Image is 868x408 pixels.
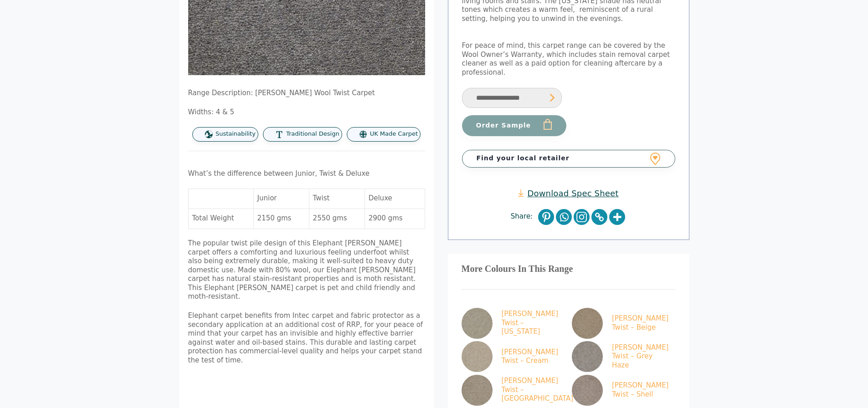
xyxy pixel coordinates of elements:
a: [PERSON_NAME] Twist – [US_STATE] [462,308,562,339]
span: Traditional Design [286,130,339,138]
h3: More Colours In This Range [462,267,676,271]
a: Whatsapp [556,209,572,225]
a: [PERSON_NAME] Twist – Grey Haze [572,341,672,372]
span: The popular twist pile design of this Elephant [PERSON_NAME] carpet offers a comforting and luxur... [188,239,416,301]
a: [PERSON_NAME] Twist – Beige [572,308,672,339]
button: Order Sample [462,115,566,136]
span: UK Made Carpet [370,130,418,138]
a: [PERSON_NAME] Twist – Cream [462,341,562,372]
a: More [609,209,625,225]
p: What’s the difference between Junior, Twist & Deluxe [188,169,425,178]
span: Share: [511,212,537,221]
td: Total Weight [189,209,254,229]
img: Craven Shell [572,375,603,406]
a: Download Spec Sheet [518,188,618,199]
a: Find your local retailer [462,150,675,167]
td: 2150 gms [254,209,309,229]
p: Range Description: [PERSON_NAME] Wool Twist Carpet [188,89,425,98]
p: Widths: 4 & 5 [188,108,425,117]
img: Craven Cream [462,341,493,372]
td: Junior [254,189,309,209]
td: Deluxe [365,189,425,209]
td: 2550 gms [309,209,365,229]
p: Elephant carpet benefits from Intec carpet and fabric protector as a secondary application at an ... [188,311,425,365]
td: 2900 gms [365,209,425,229]
span: Sustainability [216,130,256,138]
td: Twist [309,189,365,209]
a: Copy Link [591,209,607,225]
img: Craven Grey Haze [572,341,603,372]
a: [PERSON_NAME] Twist – Shell [572,375,672,406]
a: Instagram [574,209,590,225]
img: Craven - Beige [572,308,603,339]
a: Pinterest [538,209,554,225]
p: For peace of mind, this carpet range can be covered by the Wool Owner’s Warranty, which includes ... [462,41,675,77]
a: [PERSON_NAME] Twist – [GEOGRAPHIC_DATA] [462,375,562,406]
img: Craven Sahara [462,375,493,406]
